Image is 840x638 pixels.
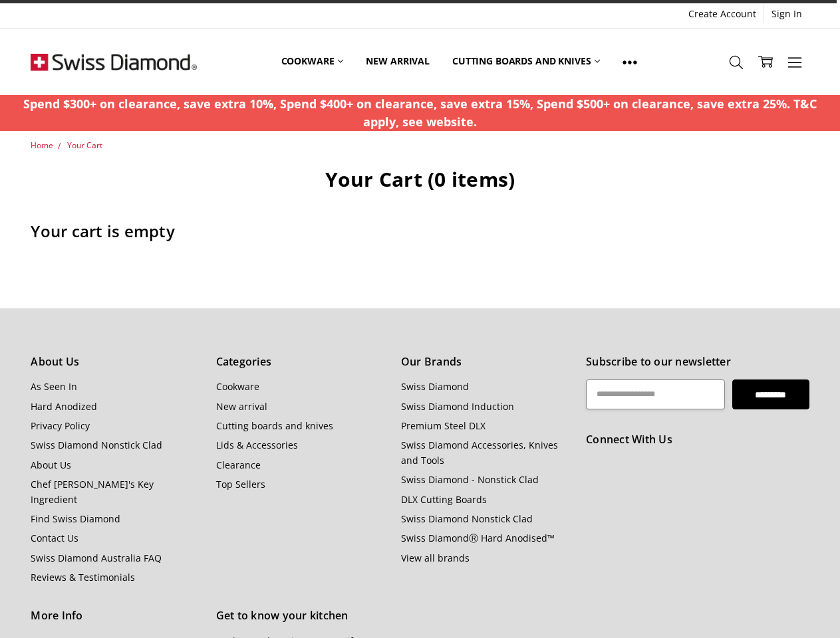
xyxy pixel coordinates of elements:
[401,512,533,525] a: Swiss Diamond Nonstick Clad
[216,380,259,393] a: Cookware
[31,478,154,505] a: Chef [PERSON_NAME]'s Key Ingredient
[31,532,78,544] a: Contact Us
[216,478,265,490] a: Top Sellers
[31,512,120,525] a: Find Swiss Diamond
[681,5,764,23] a: Create Account
[216,607,386,625] h5: Get to know your kitchen
[764,5,809,23] a: Sign In
[216,439,298,451] a: Lids & Accessories
[401,354,571,371] h5: Our Brands
[31,571,135,584] a: Reviews & Testimonials
[216,459,261,471] a: Clearance
[31,29,197,95] img: Free Shipping On Every Order
[401,419,486,432] a: Premium Steel DLX
[31,167,809,192] h1: Your Cart (0 items)
[586,354,809,371] h5: Subscribe to our newsletter
[401,493,487,506] a: DLX Cutting Boards
[401,532,555,544] a: Swiss DiamondⓇ Hard Anodised™
[401,552,470,564] a: View all brands
[31,221,809,241] h3: Your cart is empty
[401,473,539,486] a: Swiss Diamond - Nonstick Clad
[31,419,90,432] a: Privacy Policy
[441,32,612,91] a: Cutting boards and knives
[67,140,102,151] a: Your Cart
[31,439,162,451] a: Swiss Diamond Nonstick Clad
[216,400,267,413] a: New arrival
[401,400,514,413] a: Swiss Diamond Induction
[31,380,77,393] a: As Seen In
[216,354,386,371] h5: Categories
[270,32,355,91] a: Cookware
[401,439,558,466] a: Swiss Diamond Accessories, Knives and Tools
[31,140,53,151] a: Home
[31,354,201,371] h5: About Us
[7,95,833,131] p: Spend $300+ on clearance, save extra 10%, Spend $400+ on clearance, save extra 15%, Spend $500+ o...
[216,419,333,432] a: Cutting boards and knives
[611,32,648,92] a: Show All
[31,459,71,471] a: About Us
[31,552,162,564] a: Swiss Diamond Australia FAQ
[31,607,201,625] h5: More Info
[31,400,97,413] a: Hard Anodized
[586,431,809,449] h5: Connect With Us
[354,32,440,91] a: New arrival
[401,380,469,393] a: Swiss Diamond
